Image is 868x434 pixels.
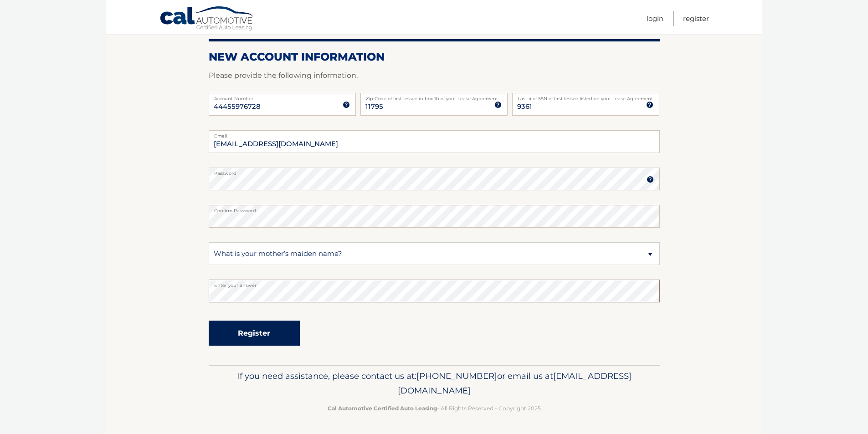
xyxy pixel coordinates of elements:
[683,11,709,26] a: Register
[215,403,654,413] p: - All Rights Reserved - Copyright 2025
[494,101,502,108] img: tooltip.svg
[159,6,255,32] a: Cal Automotive
[209,168,660,175] label: Password
[646,101,653,108] img: tooltip.svg
[360,93,508,116] input: Zip Code
[398,371,632,396] span: [EMAIL_ADDRESS][DOMAIN_NAME]
[209,50,660,64] h2: New Account Information
[647,176,654,183] img: tooltip.svg
[209,321,300,346] button: Register
[209,205,660,212] label: Confirm Password
[209,280,660,287] label: Enter your answer
[360,93,508,100] label: Zip Code of first lessee in box 1b of your Lease Agreement
[328,405,437,412] strong: Cal Automotive Certified Auto Leasing
[209,130,660,138] label: Email
[209,93,356,116] input: Account Number
[416,371,497,381] span: [PHONE_NUMBER]
[647,11,663,26] a: Login
[512,93,659,100] label: Last 4 of SSN of first lessee listed on your Lease Agreement
[209,93,356,100] label: Account Number
[215,369,654,398] p: If you need assistance, please contact us at: or email us at
[512,93,659,116] input: SSN or EIN (last 4 digits only)
[209,130,660,153] input: Email
[209,69,660,82] p: Please provide the following information.
[343,101,350,108] img: tooltip.svg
